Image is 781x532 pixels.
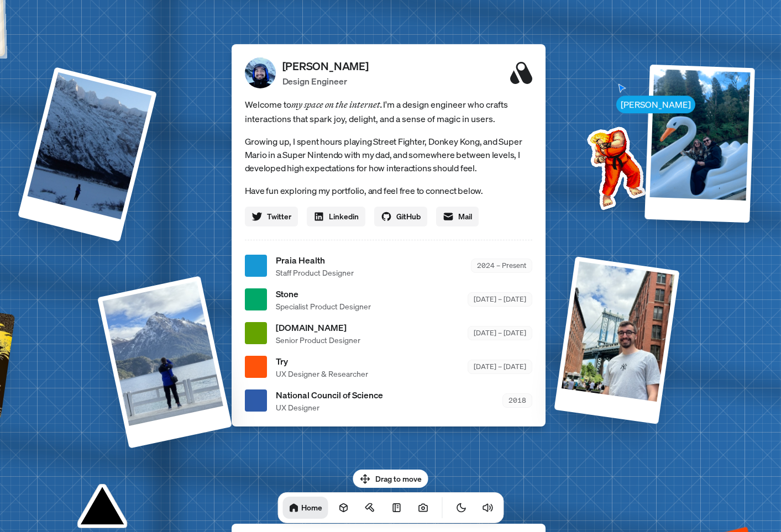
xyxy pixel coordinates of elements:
span: Staff Product Designer [276,267,354,278]
span: Try [276,355,368,368]
span: GitHub [396,210,421,222]
button: Toggle Audio [476,497,499,519]
a: Linkedin [307,207,365,227]
span: Welcome to I'm a design engineer who crafts interactions that spark joy, delight, and a sense of ... [245,97,532,126]
div: [DATE] – [DATE] [468,326,532,340]
em: my space on the internet. [291,99,383,110]
span: Stone [276,287,371,301]
div: 2024 – Present [471,259,532,272]
span: Specialist Product Designer [276,301,371,312]
span: [DOMAIN_NAME] [276,321,360,334]
span: Mail [458,210,472,222]
img: Profile Picture [245,57,276,88]
span: UX Designer & Researcher [276,368,368,380]
a: Mail [436,207,479,227]
p: Have fun exploring my portfolio, and feel free to connect below. [245,183,532,198]
a: GitHub [374,207,427,227]
img: Profile example [558,110,670,222]
p: Growing up, I spent hours playing Street Fighter, Donkey Kong, and Super Mario in a Super Nintend... [245,135,532,175]
p: [PERSON_NAME] [282,58,369,75]
div: [DATE] – [DATE] [468,292,532,306]
p: Design Engineer [282,75,369,88]
h1: Home [301,502,322,513]
a: Twitter [245,207,298,227]
span: Linkedin [329,210,359,222]
span: Twitter [267,210,291,222]
div: [DATE] – [DATE] [468,360,532,373]
span: UX Designer [276,402,383,413]
span: Praia Health [276,254,354,267]
a: Home [282,497,328,519]
span: Senior Product Designer [276,334,360,346]
span: National Council of Science [276,388,383,402]
div: 2018 [502,393,532,407]
button: Toggle Theme [450,497,472,519]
